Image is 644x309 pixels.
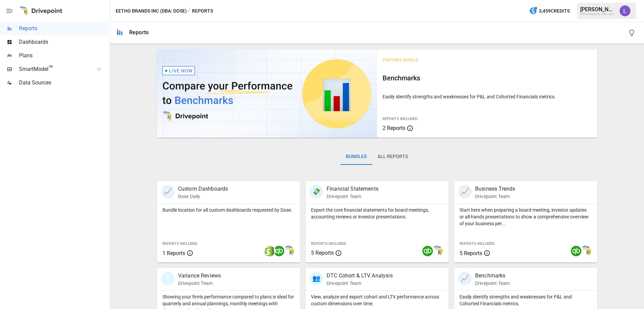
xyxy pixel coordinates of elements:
img: shopify [264,246,275,256]
div: 🗓 [161,272,175,285]
p: Financial Statements [327,185,378,193]
div: 👥 [310,272,323,285]
img: quickbooks [422,246,433,256]
button: Lindsay North [616,1,635,20]
p: Start here when preparing a board meeting, investor updates or all-hands presentations to show a ... [460,207,592,227]
div: 📈 [161,185,175,198]
div: 💸 [310,185,323,198]
span: 1 Reports [162,250,185,256]
p: Benchmarks [475,272,510,280]
img: video thumbnail [157,50,377,138]
button: All Reports [372,149,413,165]
p: Variance Reviews [178,272,221,280]
p: Dose Daily [178,193,228,200]
img: quickbooks [274,246,285,256]
button: Eetho Brands Inc (DBA: Dose) [116,7,187,15]
p: Easily identify strengths and weaknesses for P&L and Cohorted Financials metrics. [460,293,592,307]
img: smart model [580,246,591,256]
span: 5 Reports [311,250,334,256]
span: ™ [48,64,53,73]
span: Reports [19,24,109,33]
div: / [188,7,191,15]
img: smart model [432,246,443,256]
p: Drivepoint Team [475,193,515,200]
p: Drivepoint Team [327,280,393,287]
span: Data Sources [19,79,109,87]
span: Reports Included [162,242,197,246]
span: Reports Included [460,242,494,246]
p: View, analyze and export cohort and LTV performance across custom dimensions over time. [311,293,443,307]
p: DTC Cohort & LTV Analysis [327,272,393,280]
button: Bundles [340,149,372,165]
img: quickbooks [571,246,582,256]
span: Dashboards [19,38,109,46]
p: Drivepoint Team [178,280,221,287]
span: 5 Reports [460,250,482,256]
p: Custom Dashboards [178,185,228,193]
span: Plans [19,52,109,60]
p: Bundle location for all custom dashboards requested by Dose. [162,207,295,213]
span: 2 Reports [383,125,405,131]
button: 3,459Credits [526,5,572,17]
span: Featured Bundle [383,58,418,62]
p: Export the core financial statements for board meetings, accounting reviews or investor presentat... [311,207,443,220]
p: Drivepoint Team [475,280,510,287]
div: Reports [129,29,149,36]
div: [PERSON_NAME] [580,6,616,13]
div: 📈 [458,185,472,198]
img: Lindsay North [620,5,630,16]
span: 3,459 Credits [539,7,570,15]
p: Easily identify strengths and weaknesses for P&L and Cohorted Financials metrics. [383,93,592,100]
p: Drivepoint Team [327,193,378,200]
span: SmartModel [19,65,90,73]
div: Eetho Brands Inc (DBA: Dose) [580,13,616,16]
span: Reports Included [383,117,417,121]
img: smart model [283,246,294,256]
div: 📈 [458,272,472,285]
p: Business Trends [475,185,515,193]
h6: Benchmarks [383,73,592,83]
span: Reports Included [311,242,346,246]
